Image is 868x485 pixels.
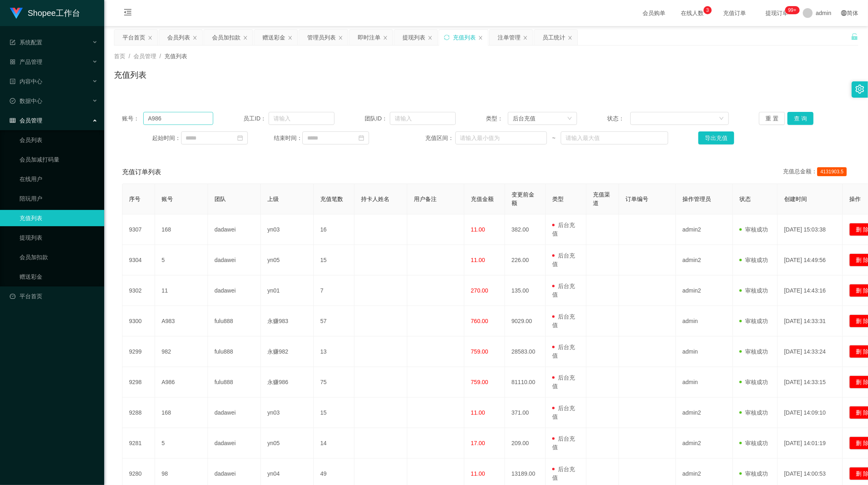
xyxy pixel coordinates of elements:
[10,59,42,65] span: 产品管理
[676,275,733,306] td: admin2
[10,288,98,304] a: 图标: dashboard平台首页
[208,275,261,306] td: dadawei
[155,245,208,275] td: 5
[486,114,507,123] span: 类型：
[783,167,850,177] div: 充值总金额：
[778,398,843,428] td: [DATE] 14:09:10
[155,214,208,245] td: 168
[778,336,843,367] td: [DATE] 14:33:24
[739,379,768,385] span: 审核成功
[359,135,364,141] i: 图标: calendar
[676,398,733,428] td: admin2
[261,245,314,275] td: yn05
[676,306,733,336] td: admin
[162,196,173,202] span: 账号
[552,466,575,481] span: 后台充值
[552,252,575,267] span: 后台充值
[444,35,450,40] i: 图标: sync
[425,134,455,142] span: 充值区间：
[552,435,575,450] span: 后台充值
[143,112,213,125] input: 请输入
[261,275,314,306] td: yn01
[10,59,15,65] i: 图标: appstore-o
[778,245,843,275] td: [DATE] 14:49:56
[471,318,488,324] span: 760.00
[505,306,546,336] td: 9029.00
[122,275,155,306] td: 9302
[314,306,354,336] td: 57
[155,306,208,336] td: A983
[778,428,843,459] td: [DATE] 14:01:19
[739,318,768,324] span: 审核成功
[208,428,261,459] td: dadawei
[10,9,80,16] a: Shopee工作台
[10,78,42,85] span: 内容中心
[314,245,354,275] td: 15
[208,245,261,275] td: dadawei
[719,116,724,122] i: 图标: down
[153,134,181,142] span: 起始时间：
[155,336,208,367] td: 982
[568,35,573,40] i: 图标: close
[243,35,248,40] i: 图标: close
[10,98,15,104] i: 图标: check-circle-o
[314,336,354,367] td: 13
[114,0,142,26] i: 图标: menu-fold
[841,10,847,16] i: 图标: global
[122,428,155,459] td: 9281
[739,196,751,202] span: 状态
[122,336,155,367] td: 9299
[428,35,433,40] i: 图标: close
[20,249,98,265] a: 会员加扣款
[552,374,575,389] span: 后台充值
[414,196,437,202] span: 用户备注
[262,30,285,45] div: 赠送彩金
[122,167,161,177] span: 充值订单列表
[208,306,261,336] td: fulu888
[114,53,125,59] span: 首页
[787,112,813,125] button: 查 询
[505,367,546,398] td: 81110.00
[20,269,98,285] a: 赠送彩金
[20,229,98,246] a: 提现列表
[148,35,153,40] i: 图标: close
[676,245,733,275] td: admin2
[10,117,42,124] span: 会员管理
[453,30,476,45] div: 充值列表
[20,132,98,148] a: 会员列表
[682,196,711,202] span: 操作管理员
[320,196,343,202] span: 充值笔数
[676,367,733,398] td: admin
[274,134,302,142] span: 结束时间：
[513,112,536,125] div: 后台充值
[552,313,575,328] span: 后台充值
[261,336,314,367] td: 永赚982
[314,367,354,398] td: 75
[10,98,42,104] span: 数据中心
[505,398,546,428] td: 371.00
[261,367,314,398] td: 永赚986
[552,222,575,237] span: 后台充值
[20,171,98,187] a: 在线用户
[383,35,388,40] i: 图标: close
[314,214,354,245] td: 16
[855,85,864,94] i: 图标: setting
[739,226,768,233] span: 审核成功
[243,114,269,123] span: 员工ID：
[739,287,768,294] span: 审核成功
[704,6,712,14] sup: 3
[164,53,187,59] span: 充值列表
[471,257,485,263] span: 11.00
[523,35,528,40] i: 图标: close
[677,10,708,16] span: 在线人数
[851,33,858,40] i: 图标: unlock
[498,30,520,45] div: 注单管理
[719,10,750,16] span: 充值订单
[739,470,768,477] span: 审核成功
[471,470,485,477] span: 11.00
[505,214,546,245] td: 382.00
[237,135,243,141] i: 图标: calendar
[122,306,155,336] td: 9300
[778,214,843,245] td: [DATE] 15:03:38
[314,275,354,306] td: 7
